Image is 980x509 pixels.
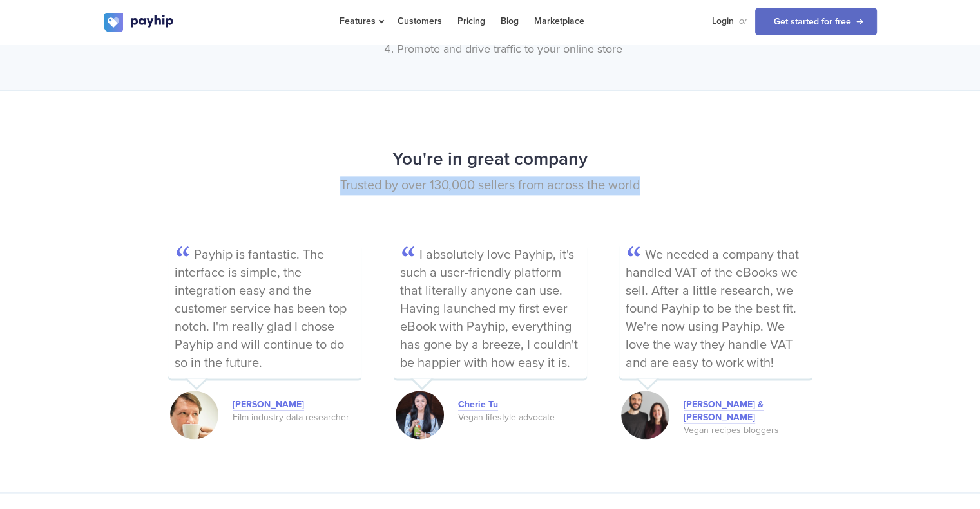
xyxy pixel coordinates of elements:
[170,391,218,439] img: 2.jpg
[104,142,877,176] h2: You're in great company
[130,40,877,58] li: Promote and drive traffic to your online store
[168,243,361,378] p: Payhip is fantastic. The interface is simple, the integration easy and the customer service has b...
[458,411,587,424] div: Vegan lifestyle advocate
[104,176,877,195] p: Trusted by over 130,000 sellers from across the world
[340,15,382,26] span: Features
[104,13,175,32] img: logo.svg
[233,399,304,411] a: [PERSON_NAME]
[684,399,764,423] a: [PERSON_NAME] & [PERSON_NAME]
[684,424,812,437] div: Vegan recipes bloggers
[621,391,669,439] img: 3-optimised.png
[458,399,498,411] a: Cherie Tu
[233,411,361,424] div: Film industry data researcher
[619,243,812,378] p: We needed a company that handled VAT of the eBooks we sell. After a little research, we found Pay...
[394,243,587,378] p: I absolutely love Payhip, it's such a user-friendly platform that literally anyone can use. Havin...
[755,8,877,35] a: Get started for free
[396,391,444,439] img: 1.jpg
